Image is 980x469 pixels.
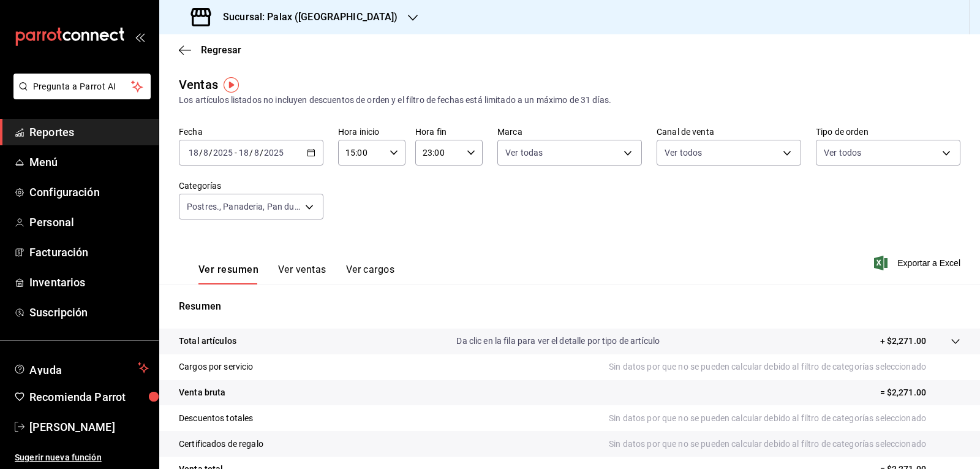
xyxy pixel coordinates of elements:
input: -- [254,148,260,158]
label: Categorías [179,181,323,190]
span: Sugerir nueva función [15,451,149,464]
span: Ayuda [29,360,133,375]
span: [PERSON_NAME] [29,419,149,435]
span: Postres., Panaderia, Pan dulce, Postres [187,200,301,213]
p: Sin datos por que no se pueden calcular debido al filtro de categorías seleccionado [609,412,960,425]
p: Cargos por servicio [179,360,254,373]
span: Menú [29,154,149,170]
span: Regresar [201,44,241,56]
span: Recomienda Parrot [29,389,149,405]
label: Tipo de orden [816,128,960,136]
span: Ver todas [505,147,543,159]
span: Ver todos [824,147,861,159]
span: Inventarios [29,274,149,291]
button: Ver resumen [198,264,258,284]
div: navigation tabs [198,264,394,284]
div: Los artículos listados no incluyen descuentos de orden y el filtro de fechas está limitado a un m... [179,94,960,107]
span: Pregunta a Parrot AI [33,80,132,93]
span: / [260,148,263,158]
button: open_drawer_menu [135,32,145,42]
span: Personal [29,214,149,231]
button: Exportar a Excel [876,256,960,270]
button: Pregunta a Parrot AI [13,74,151,99]
p: = $2,271.00 [880,386,960,399]
p: Descuentos totales [179,412,253,425]
input: ---- [213,148,233,158]
span: Suscripción [29,304,149,321]
input: ---- [263,148,284,158]
div: Ventas [179,75,218,94]
label: Canal de venta [657,128,801,136]
p: Sin datos por que no se pueden calcular debido al filtro de categorías seleccionado [609,360,960,373]
p: + $2,271.00 [880,335,926,348]
p: Da clic en la fila para ver el detalle por tipo de artículo [456,335,660,348]
span: Ver todos [665,147,702,159]
button: Regresar [179,44,241,56]
label: Marca [497,128,642,136]
input: -- [238,148,249,158]
span: Reportes [29,124,149,140]
span: / [199,148,203,158]
a: Pregunta a Parrot AI [9,89,151,102]
input: -- [203,148,209,158]
p: Certificados de regalo [179,438,263,451]
label: Fecha [179,128,323,136]
span: Facturación [29,244,149,261]
p: Resumen [179,299,960,314]
span: - [235,148,237,158]
span: / [249,148,253,158]
button: Ver ventas [278,264,326,284]
button: Ver cargos [346,264,395,284]
img: Tooltip marker [224,77,239,93]
label: Hora inicio [338,128,405,136]
span: / [209,148,213,158]
p: Sin datos por que no se pueden calcular debido al filtro de categorías seleccionado [609,438,960,451]
label: Hora fin [415,128,483,136]
span: Configuración [29,184,149,200]
input: -- [188,148,199,158]
p: Venta bruta [179,386,225,399]
p: Total artículos [179,335,236,348]
h3: Sucursal: Palax ([GEOGRAPHIC_DATA]) [213,10,398,25]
